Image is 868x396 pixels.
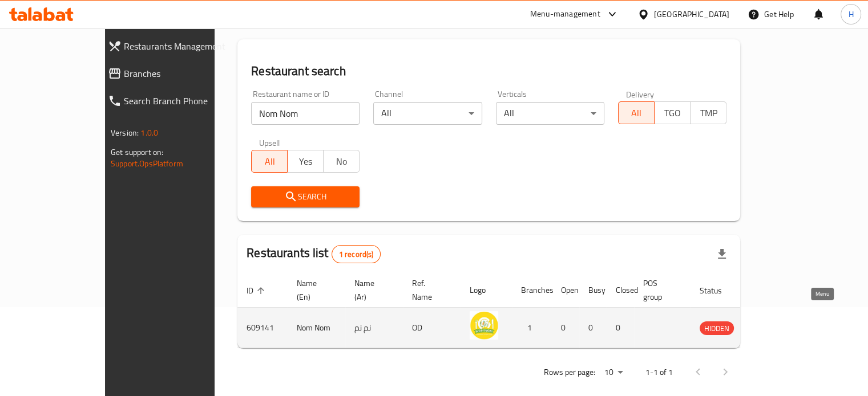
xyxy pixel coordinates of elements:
td: 0 [607,308,634,348]
p: Rows per page: [544,365,595,379]
span: TGO [659,105,686,121]
span: 1 record(s) [332,249,381,260]
span: ID [247,284,268,297]
td: Nom Nom [288,308,345,348]
div: All [496,102,604,125]
button: No [323,150,360,173]
th: Logo [461,273,512,308]
input: Search for restaurant name or ID.. [251,102,360,125]
td: 0 [579,308,607,348]
div: All [373,102,482,125]
div: [GEOGRAPHIC_DATA] [654,8,729,21]
span: Restaurants Management [124,39,241,53]
td: 609141 [237,308,288,348]
a: Search Branch Phone [99,87,250,115]
h2: Restaurants list [247,244,381,263]
span: Search Branch Phone [124,94,241,108]
span: Version: [111,125,139,140]
button: Yes [287,150,324,173]
label: Upsell [259,138,280,146]
button: All [618,101,655,124]
td: 0 [552,308,579,348]
h2: Restaurant search [251,63,726,80]
span: Yes [292,153,319,170]
a: Support.OpsPlatform [111,156,183,171]
button: All [251,150,288,173]
button: TMP [690,101,726,124]
div: Export file [708,240,736,268]
p: 1-1 of 1 [645,365,673,379]
td: OD [403,308,461,348]
td: 1 [512,308,552,348]
span: TMP [695,105,722,121]
button: Search [251,186,360,207]
label: Delivery [626,90,655,98]
span: H [848,8,853,21]
button: TGO [654,101,691,124]
a: Branches [99,60,250,87]
td: نم نم [345,308,403,348]
table: enhanced table [237,273,790,348]
span: All [256,153,283,170]
img: Nom Nom [470,311,498,340]
span: Name (En) [297,276,332,304]
span: All [623,105,650,121]
div: Rows per page: [600,364,627,381]
span: 1.0.0 [140,125,158,140]
span: Status [700,284,737,297]
span: Search [260,190,350,204]
span: No [328,153,355,170]
th: Busy [579,273,607,308]
div: HIDDEN [700,321,734,335]
div: Menu-management [530,7,600,21]
a: Restaurants Management [99,32,250,60]
span: Branches [124,67,241,80]
span: Name (Ar) [354,276,389,304]
th: Closed [607,273,634,308]
th: Branches [512,273,552,308]
span: HIDDEN [700,322,734,335]
span: Get support on: [111,145,163,160]
span: POS group [643,276,677,304]
span: Ref. Name [412,276,447,304]
th: Open [552,273,579,308]
div: Total records count [332,245,381,263]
